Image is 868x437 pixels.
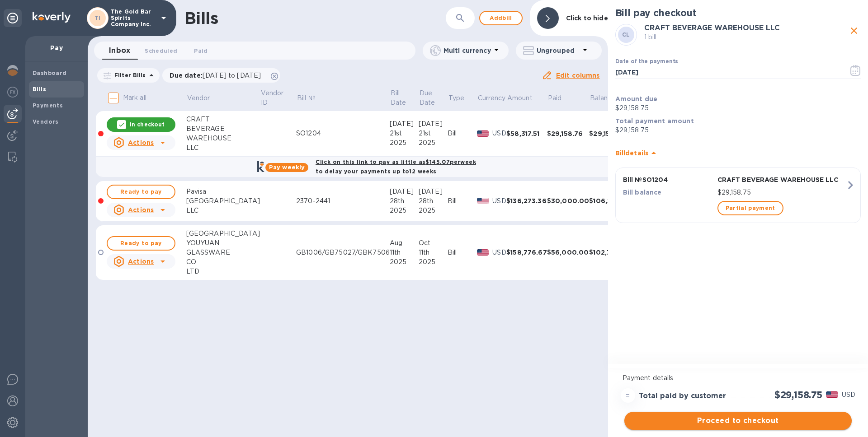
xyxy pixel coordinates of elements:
[419,248,448,257] div: 11th
[111,9,156,28] p: The Gold Bar Spirits Company Inc.
[448,129,477,138] div: Bill
[130,121,165,128] p: In checkout
[547,196,590,205] div: $30,000.00
[296,129,390,138] div: SO1204
[186,238,260,248] div: YOUYUAN
[448,248,477,257] div: Bill
[128,258,154,265] u: Actions
[391,88,406,107] p: Bill Date
[390,129,419,138] div: 21st
[477,198,489,204] img: USD
[644,33,847,42] p: 1 bill
[507,93,544,103] span: Amount
[589,129,630,138] div: $29,158.75
[547,93,561,103] p: Paid
[186,229,260,238] div: [GEOGRAPHIC_DATA]
[448,93,476,103] span: Type
[4,9,22,27] div: Unpin categories
[186,187,260,196] div: Pavisa
[615,7,861,19] h2: Bill pay checkout
[186,267,260,276] div: LTD
[186,196,260,206] div: [GEOGRAPHIC_DATA]
[390,138,419,148] div: 2025
[115,186,167,197] span: Ready to pay
[296,248,390,257] div: GB1006/GB75027/GBK7506
[615,167,861,223] button: Bill №SO1204CRAFT BEVERAGE WAREHOUSE LLCBill balance$29,158.75Partial payment
[33,43,80,52] p: Pay
[316,158,476,175] b: Click on this link to pay as little as $145.07 per week to delay your payments up to 12 weeks
[506,248,547,257] div: $158,776.67
[623,175,714,184] p: Bill № SO1204
[419,206,448,215] div: 2025
[261,88,284,107] p: Vendor ID
[261,88,296,107] span: Vendor ID
[184,9,218,28] h1: Bills
[419,138,448,148] div: 2025
[717,175,846,184] p: CRAFT BEVERAGE WAREHOUSE LLC
[128,139,154,146] u: Actions
[33,118,59,125] b: Vendors
[726,203,775,214] span: Partial payment
[33,86,46,93] b: Bills
[487,13,514,23] span: Add bill
[33,102,63,109] b: Payments
[506,196,547,205] div: $136,273.36
[187,93,210,103] p: Vendor
[547,93,573,103] span: Paid
[186,143,260,153] div: LLC
[477,93,505,103] p: Currency
[109,44,130,57] span: Inbox
[615,126,861,135] p: $29,158.75
[448,196,477,206] div: Bill
[128,206,154,214] u: Actions
[419,196,448,206] div: 28th
[186,206,260,215] div: LLC
[186,115,260,124] div: CRAFT
[615,149,648,157] b: Bill details
[297,93,327,103] span: Bill №
[419,257,448,267] div: 2025
[623,188,714,197] p: Bill balance
[390,238,419,248] div: Aug
[479,11,523,25] button: Addbill
[107,185,175,199] button: Ready to pay
[774,389,822,400] h2: $29,158.75
[390,119,419,129] div: [DATE]
[507,93,533,103] p: Amount
[123,93,146,102] p: Mark all
[162,68,281,83] div: Due date:[DATE] to [DATE]
[145,46,177,56] span: Scheduled
[623,373,854,383] p: Payment details
[615,103,861,113] p: $29,158.75
[547,129,590,138] div: $29,158.76
[390,257,419,267] div: 2025
[492,196,506,206] p: USD
[590,93,627,103] span: Balance
[477,130,489,137] img: USD
[297,93,316,103] p: Bill №
[269,164,305,171] b: Pay weekly
[107,236,175,251] button: Ready to pay
[296,196,390,206] div: 2370-2441
[111,71,146,79] p: Filter Bills
[615,139,861,167] div: Billdetails
[621,388,635,403] div: =
[842,390,855,400] p: USD
[203,72,261,79] span: [DATE] to [DATE]
[717,188,846,197] p: $29,158.75
[170,71,266,80] p: Due date :
[7,87,18,98] img: Foreign exchange
[33,12,71,23] img: Logo
[390,248,419,257] div: 11th
[94,14,101,21] b: TI
[419,238,448,248] div: Oct
[390,206,419,215] div: 2025
[556,72,600,79] u: Edit columns
[590,93,615,103] p: Balance
[644,23,780,32] b: CRAFT BEVERAGE WAREHOUSE LLC
[390,196,419,206] div: 28th
[615,95,658,102] b: Amount due
[187,93,222,103] span: Vendor
[492,129,506,138] p: USD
